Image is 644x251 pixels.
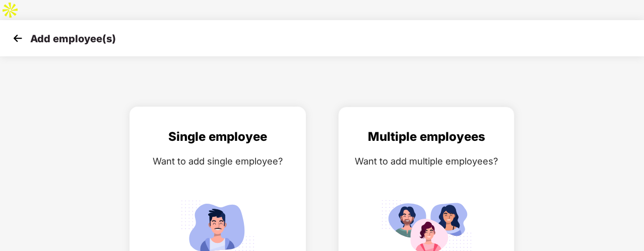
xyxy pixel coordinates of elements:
[140,127,295,146] div: Single employee
[30,33,116,45] p: Add employee(s)
[10,31,25,46] img: svg+xml;base64,PHN2ZyB4bWxucz0iaHR0cDovL3d3dy53My5vcmcvMjAwMC9zdmciIHdpZHRoPSIzMCIgaGVpZ2h0PSIzMC...
[349,154,504,169] div: Want to add multiple employees?
[349,127,504,146] div: Multiple employees
[140,154,295,169] div: Want to add single employee?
